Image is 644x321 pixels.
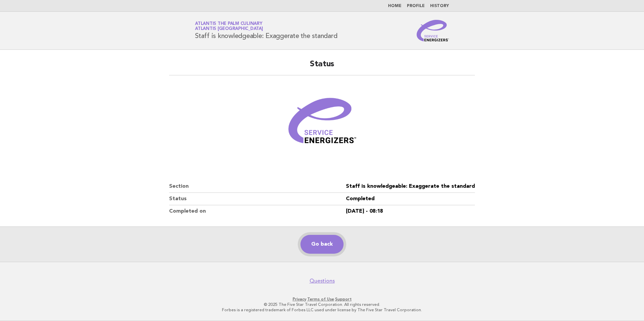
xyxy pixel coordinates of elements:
[195,22,263,31] a: Atlantis The Palm CulinaryAtlantis [GEOGRAPHIC_DATA]
[293,297,306,301] a: Privacy
[346,193,475,205] dd: Completed
[169,193,346,205] dt: Status
[335,297,352,301] a: Support
[307,297,334,301] a: Terms of Use
[407,4,425,8] a: Profile
[195,27,263,31] span: Atlantis [GEOGRAPHIC_DATA]
[310,278,335,284] a: Questions
[346,180,475,193] dd: Staff is knowledgeable: Exaggerate the standard
[388,4,401,8] a: Home
[195,22,337,39] h1: Staff is knowledgeable: Exaggerate the standard
[346,205,475,217] dd: [DATE] - 08:18
[169,180,346,193] dt: Section
[300,235,344,254] a: Go back
[417,20,449,41] img: Service Energizers
[116,296,528,302] p: · ·
[430,4,449,8] a: History
[116,302,528,307] p: © 2025 The Five Star Travel Corporation. All rights reserved.
[116,307,528,313] p: Forbes is a registered trademark of Forbes LLC used under license by The Five Star Travel Corpora...
[169,59,475,75] h2: Status
[282,83,362,164] img: Verified
[169,205,346,217] dt: Completed on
